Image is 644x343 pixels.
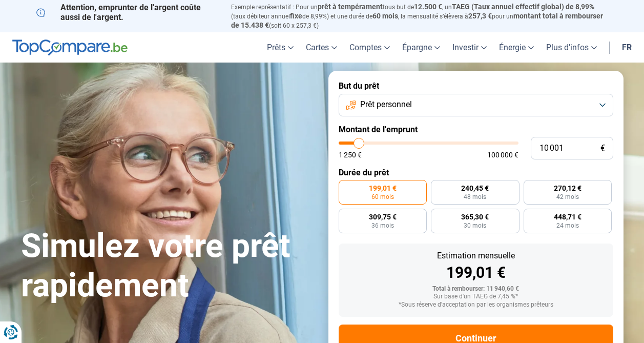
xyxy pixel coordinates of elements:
div: 199,01 € [347,265,605,280]
label: But du prêt [339,81,613,91]
a: Prêts [261,32,300,63]
span: 12.500 € [414,3,442,11]
span: fixe [290,12,302,20]
button: Prêt personnel [339,94,613,116]
span: montant total à rembourser de 15.438 € [231,12,603,29]
span: 24 mois [556,223,579,229]
span: 199,01 € [369,185,397,192]
span: 1 250 € [339,151,362,158]
span: 60 mois [371,194,394,200]
p: Exemple représentatif : Pour un tous but de , un (taux débiteur annuel de 8,99%) et une durée de ... [231,3,608,30]
h1: Simulez votre prêt rapidement [21,227,316,306]
div: Sur base d'un TAEG de 7,45 %* [347,293,605,300]
label: Durée du prêt [339,168,613,177]
label: Montant de l'emprunt [339,125,613,134]
span: 36 mois [371,223,394,229]
a: Comptes [343,32,396,63]
span: 448,71 € [554,213,581,220]
span: 257,3 € [468,12,492,20]
span: 365,30 € [461,213,489,220]
span: 60 mois [372,12,398,20]
span: 270,12 € [554,185,581,192]
a: fr [616,32,638,63]
span: 48 mois [464,194,486,200]
span: 42 mois [556,194,579,200]
span: 240,45 € [461,185,489,192]
span: Prêt personnel [360,99,412,110]
span: TAEG (Taux annuel effectif global) de 8,99% [452,3,594,11]
div: Estimation mensuelle [347,252,605,260]
img: TopCompare [12,39,128,56]
a: Énergie [493,32,540,63]
span: 30 mois [464,223,486,229]
div: *Sous réserve d'acceptation par les organismes prêteurs [347,301,605,309]
p: Attention, emprunter de l'argent coûte aussi de l'argent. [36,3,219,22]
span: prêt à tempérament [318,3,383,11]
span: € [600,144,605,153]
div: Total à rembourser: 11 940,60 € [347,286,605,293]
a: Épargne [396,32,446,63]
span: 309,75 € [369,213,397,220]
span: 100 000 € [487,151,518,158]
a: Cartes [300,32,343,63]
a: Investir [446,32,493,63]
a: Plus d'infos [540,32,603,63]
